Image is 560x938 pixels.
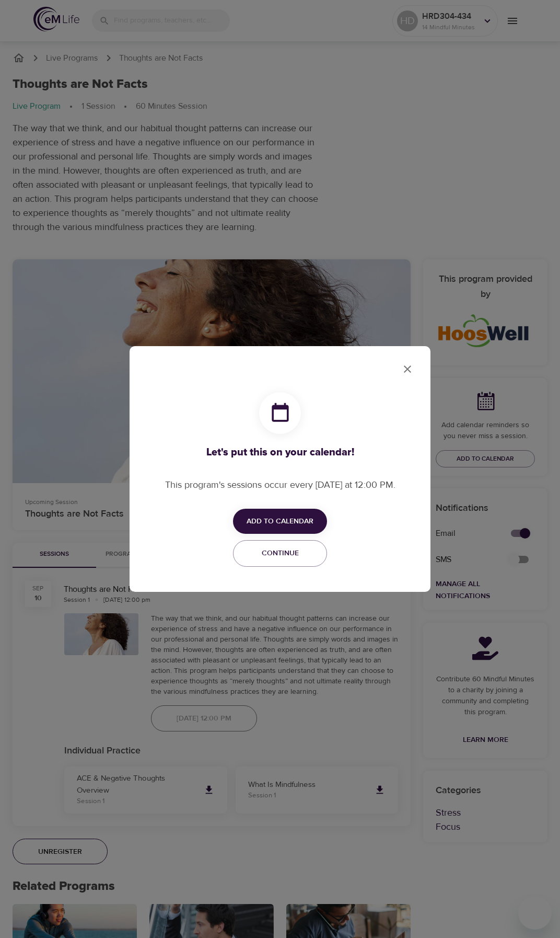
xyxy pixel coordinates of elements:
button: Continue [233,540,327,567]
span: Add to Calendar [247,515,313,528]
p: This program's sessions occur every [DATE] at 12:00 PM. [165,478,395,492]
span: Continue [240,547,320,560]
h3: Let's put this on your calendar! [165,447,395,459]
button: close [395,357,420,382]
button: Add to Calendar [233,509,327,534]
